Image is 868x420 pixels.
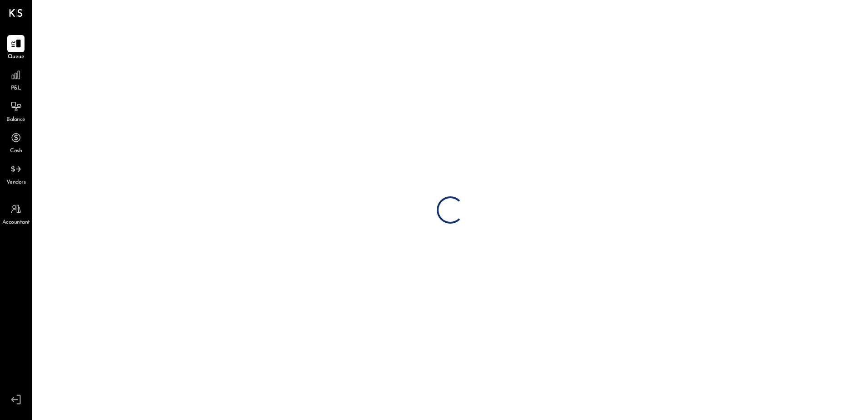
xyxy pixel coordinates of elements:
a: Cash [0,129,31,155]
span: Vendors [6,179,26,187]
a: Vendors [0,160,31,187]
span: Accountant [2,219,30,227]
span: Balance [6,116,25,124]
a: Accountant [0,200,31,227]
span: Queue [8,53,25,61]
span: P&L [11,85,21,93]
span: Cash [10,147,22,155]
a: P&L [0,66,31,93]
a: Queue [0,35,31,61]
a: Balance [0,98,31,124]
